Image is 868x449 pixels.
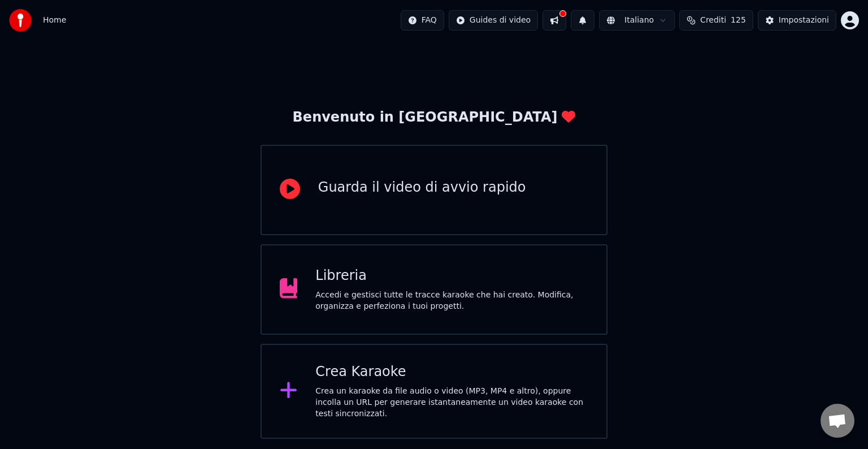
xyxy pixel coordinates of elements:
span: Home [43,15,66,26]
img: youka [9,9,32,32]
button: Impostazioni [758,10,836,31]
span: Crediti [700,15,726,26]
div: Benvenuto in [GEOGRAPHIC_DATA] [293,109,576,127]
div: Impostazioni [779,15,829,26]
div: Crea Karaoke [315,363,588,381]
button: Crediti125 [679,10,753,31]
button: FAQ [401,10,444,31]
div: Libreria [315,267,588,285]
div: Guarda il video di avvio rapido [318,179,526,197]
div: Crea un karaoke da file audio o video (MP3, MP4 e altro), oppure incolla un URL per generare ista... [315,386,588,420]
nav: breadcrumb [43,15,66,26]
button: Guides di video [449,10,538,31]
div: Aprire la chat [821,404,854,438]
span: 125 [731,15,746,26]
div: Accedi e gestisci tutte le tracce karaoke che hai creato. Modifica, organizza e perfeziona i tuoi... [315,290,588,312]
